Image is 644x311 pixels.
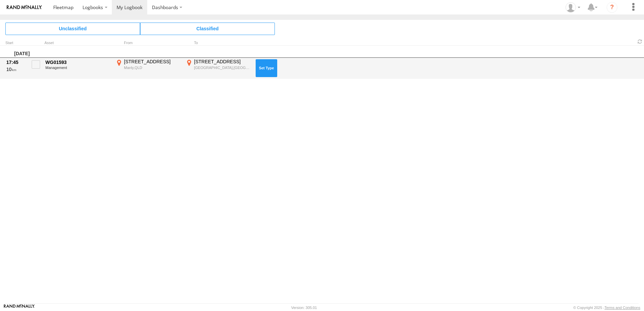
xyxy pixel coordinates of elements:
[115,59,182,78] label: Click to View Event Location
[5,41,26,45] div: Click to Sort
[4,304,35,311] a: Visit our Website
[6,66,25,72] div: 10
[185,59,252,78] label: Click to View Event Location
[563,2,583,12] div: Chris Hobson
[185,41,252,45] div: To
[124,65,181,70] div: Manly,QLD
[291,306,317,310] div: Version: 305.01
[115,41,182,45] div: From
[573,306,640,310] div: © Copyright 2025 -
[194,65,251,70] div: [GEOGRAPHIC_DATA],[GEOGRAPHIC_DATA]
[45,59,111,65] div: WG01593
[5,23,140,35] span: Click to view Unclassified Trips
[44,41,112,45] div: Asset
[194,59,251,65] div: [STREET_ADDRESS]
[7,5,42,10] img: rand-logo.svg
[607,2,617,13] i: ?
[124,59,181,65] div: [STREET_ADDRESS]
[6,59,25,65] div: 17:45
[605,306,640,310] a: Terms and Conditions
[45,66,111,70] div: Management
[636,38,644,45] span: Refresh
[140,23,275,35] span: Click to view Classified Trips
[256,59,277,77] button: Click to Set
